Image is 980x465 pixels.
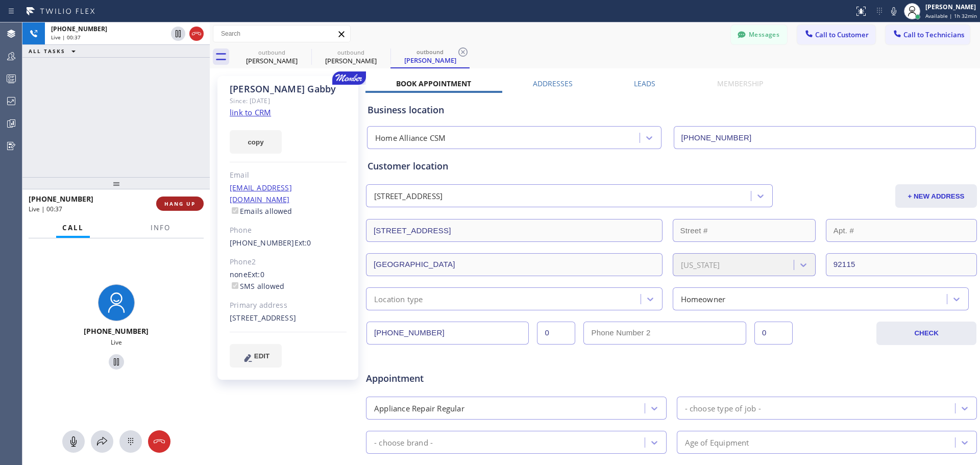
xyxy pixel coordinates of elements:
button: HANG UP [156,197,204,211]
button: Hold Customer [109,354,124,370]
span: Ext: 0 [248,270,264,279]
div: Home Alliance CSM [375,132,446,144]
div: Since: [DATE] [230,95,347,107]
button: + NEW ADDRESS [895,184,977,208]
div: - choose type of job - [685,402,761,414]
button: Open dialpad [119,430,142,453]
button: ALL TASKS [22,45,86,57]
div: none [230,269,347,292]
label: Addresses [533,79,573,88]
div: Phone2 [230,256,347,268]
div: Location type [374,293,423,305]
button: EDIT [230,344,282,368]
div: [PERSON_NAME] [312,56,389,65]
input: Phone Number [366,322,529,345]
div: Michael Gabby [312,45,389,68]
input: Phone Number 2 [583,322,746,345]
div: [PERSON_NAME] [233,56,310,65]
div: Primary address [230,300,347,311]
span: Available | 1h 32min [925,12,977,19]
input: Street # [673,219,816,242]
div: Phone [230,225,347,236]
button: CHECK [876,322,976,345]
input: Ext. 2 [754,322,793,345]
input: Emails allowed [232,207,238,214]
label: Membership [717,79,763,88]
span: [PHONE_NUMBER] [51,25,107,33]
label: Emails allowed [230,206,292,216]
button: Call to Customer [797,25,875,44]
div: [PERSON_NAME] [391,56,469,65]
button: Hold Customer [171,27,185,41]
input: Phone Number [674,126,976,149]
div: outbound [312,48,389,56]
div: Michael Gabby [391,45,469,67]
input: SMS allowed [232,282,238,289]
input: Search [213,26,350,42]
button: Mute [887,4,901,18]
button: Call [56,218,90,238]
input: Ext. [537,322,575,345]
div: Homeowner [681,293,726,305]
a: [EMAIL_ADDRESS][DOMAIN_NAME] [230,183,292,204]
button: Info [144,218,177,238]
button: copy [230,130,282,154]
span: Live | 00:37 [29,205,62,213]
div: Eileen Lee [233,45,310,68]
div: [PERSON_NAME] [925,3,977,11]
span: ALL TASKS [29,47,65,55]
label: SMS allowed [230,281,284,291]
div: [STREET_ADDRESS] [230,312,347,324]
span: EDIT [254,352,269,360]
button: Hang up [148,430,170,453]
button: Hang up [189,27,204,41]
span: HANG UP [164,200,195,207]
span: Live [111,338,122,347]
input: City [366,253,663,276]
button: Messages [731,25,787,44]
label: Leads [634,79,655,88]
div: Appliance Repair Regular [374,402,464,414]
div: outbound [233,48,310,56]
a: link to CRM [230,107,271,117]
div: Email [230,169,347,181]
span: Call to Customer [815,30,869,39]
input: Address [366,219,663,242]
div: Customer location [367,159,975,173]
div: Age of Equipment [685,436,749,448]
div: outbound [391,48,469,56]
div: - choose brand - [374,436,433,448]
button: Call to Technicians [886,25,970,44]
div: [PERSON_NAME] Gabby [230,83,347,95]
span: Ext: 0 [295,238,311,248]
span: Appointment [366,372,568,385]
span: Info [151,223,170,232]
button: Mute [62,430,85,453]
a: [PHONE_NUMBER] [230,238,295,248]
span: [PHONE_NUMBER] [29,194,93,204]
button: Open directory [91,430,113,453]
input: Apt. # [826,219,977,242]
div: Business location [367,103,975,117]
span: Live | 00:37 [51,34,81,41]
span: Call to Technicians [903,30,964,39]
span: Call [62,223,84,232]
label: Book Appointment [396,79,471,88]
input: ZIP [826,253,977,276]
span: [PHONE_NUMBER] [84,326,149,336]
div: [STREET_ADDRESS] [374,190,443,202]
